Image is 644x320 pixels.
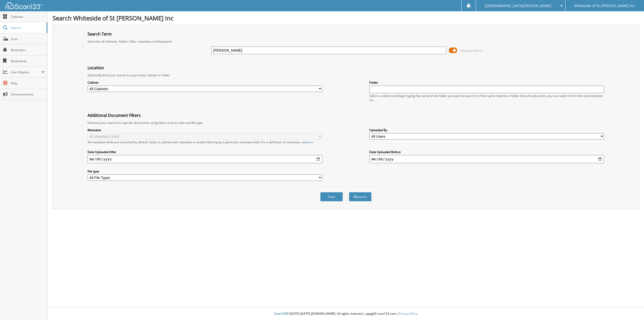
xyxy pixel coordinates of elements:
a: Privacy Policy [399,311,418,316]
label: Cabinet [88,80,322,85]
span: Scan123 [274,311,286,316]
label: Date Uploaded After [88,150,322,154]
div: © [DATE]-[DATE] [DOMAIN_NAME]. All rights reserved | appg03-scan123-com | [48,308,644,320]
div: Select a cabinet and begin typing the name of the folder you want to search in. If the name match... [369,94,604,102]
span: Whiteside of St [PERSON_NAME] Inc [574,4,635,7]
label: Folder [369,80,604,85]
label: Metadata [88,128,322,132]
img: scan123-logo-white.svg [5,2,43,9]
div: Searches all cabinets, folders, files, metadata, and keywords [85,39,607,44]
div: Enhance your search for specific documents using filters such as date and file type. [85,121,607,125]
span: User Reports [11,70,41,74]
button: Search [349,192,372,201]
input: end [369,155,604,163]
span: Bookmarks [11,59,45,63]
h1: Search Whiteside of St [PERSON_NAME] Inc [53,14,639,22]
label: File type [88,169,322,173]
span: [DEMOGRAPHIC_DATA][PERSON_NAME] [485,4,551,7]
legend: Location [85,65,106,70]
span: Scan [11,37,45,41]
iframe: Chat Widget [619,296,644,320]
label: Uploaded By [369,128,604,132]
a: here [306,140,313,144]
label: Date Uploaded Before [369,150,604,154]
span: Reminders [11,48,45,52]
legend: Search Term [85,31,114,37]
div: Optionally limit your search to a particular cabinet or folder [85,73,607,77]
button: Clear [320,192,343,201]
input: start [88,155,322,163]
span: Search [11,26,44,30]
span: Help [11,81,45,85]
span: Cabinets [11,15,45,19]
div: All metadata fields are searched by default. Select a cabinet with metadata to enable filtering b... [88,140,322,144]
span: Advanced Search [460,49,482,52]
span: Announcements [11,92,45,96]
legend: Additional Document Filters [85,113,143,118]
